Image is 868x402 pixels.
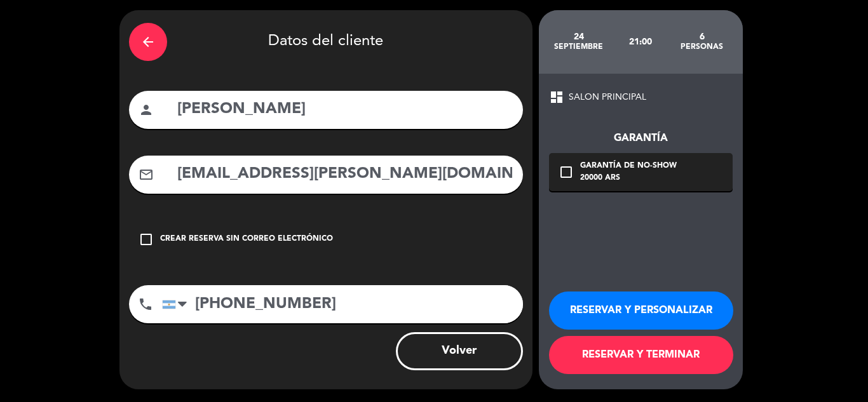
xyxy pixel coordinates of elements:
[580,160,677,173] div: Garantía de no-show
[162,285,523,323] input: Número de teléfono...
[549,90,564,105] span: dashboard
[129,20,523,64] div: Datos del cliente
[396,332,523,370] button: Volver
[671,32,733,42] div: 6
[176,161,513,187] input: Email del cliente
[140,34,156,50] i: arrow_back
[549,130,733,147] div: Garantía
[549,291,733,330] button: RESERVAR Y PERSONALIZAR
[569,90,646,105] span: SALON PRINCIPAL
[548,32,610,42] div: 24
[163,286,192,323] div: Argentina: +54
[548,42,610,52] div: septiembre
[609,20,671,64] div: 21:00
[559,164,574,180] i: check_box_outline_blank
[549,336,733,374] button: RESERVAR Y TERMINAR
[139,232,154,247] i: check_box_outline_blank
[671,42,733,52] div: personas
[138,297,153,312] i: phone
[139,102,154,117] i: person
[176,97,513,123] input: Nombre del cliente
[160,233,333,246] div: Crear reserva sin correo electrónico
[139,167,154,182] i: mail_outline
[580,172,677,185] div: 20000 ARS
